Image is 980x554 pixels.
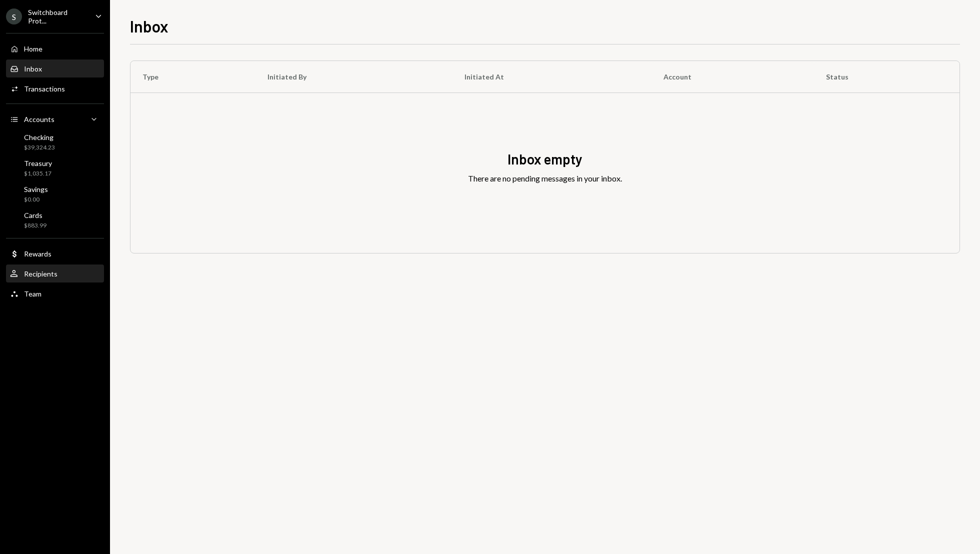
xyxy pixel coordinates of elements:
[6,110,104,128] a: Accounts
[6,8,22,24] div: S
[6,208,104,232] a: Cards$883.99
[6,39,104,57] a: Home
[651,61,814,93] th: Account
[24,195,48,204] div: $0.00
[6,284,104,302] a: Team
[24,133,55,141] div: Checking
[6,59,104,77] a: Inbox
[130,61,255,93] th: Type
[452,61,651,93] th: Initiated At
[28,8,87,25] div: Switchboard Prot...
[6,130,104,154] a: Checking$39,324.23
[130,16,168,36] h1: Inbox
[6,79,104,97] a: Transactions
[255,61,452,93] th: Initiated By
[24,221,46,230] div: $883.99
[24,269,57,278] div: Recipients
[24,185,48,193] div: Savings
[24,115,54,123] div: Accounts
[24,249,51,258] div: Rewards
[507,149,582,169] div: Inbox empty
[24,211,46,219] div: Cards
[24,84,65,93] div: Transactions
[24,289,41,298] div: Team
[24,159,52,167] div: Treasury
[24,143,55,152] div: $39,324.23
[24,169,52,178] div: $1,035.17
[24,64,42,73] div: Inbox
[6,156,104,180] a: Treasury$1,035.17
[24,44,42,53] div: Home
[6,244,104,262] a: Rewards
[6,182,104,206] a: Savings$0.00
[468,172,622,184] div: There are no pending messages in your inbox.
[6,264,104,282] a: Recipients
[814,61,959,93] th: Status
